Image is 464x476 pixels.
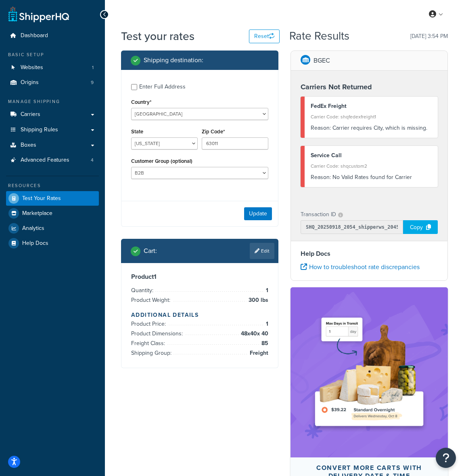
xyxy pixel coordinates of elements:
label: Country* [131,99,151,105]
button: Open Resource Center [436,448,456,468]
a: How to troubleshoot rate discrepancies [301,262,420,272]
h2: Rate Results [289,30,349,42]
span: Freight [248,348,268,358]
a: Boxes [6,138,99,153]
a: Advanced Features4 [6,153,99,168]
h2: Shipping destination : [144,57,203,64]
a: Analytics [6,221,99,236]
span: Boxes [21,142,36,149]
span: 9 [91,79,94,86]
span: Analytics [22,225,44,232]
h3: Product 1 [131,273,268,281]
span: 1 [92,64,94,71]
div: Carrier Code: shqfedexfreight1 [311,111,432,122]
div: Carrier Code: shqcustom2 [311,160,432,172]
a: Help Docs [6,236,99,251]
div: Enter Full Address [139,81,186,93]
h4: Help Docs [301,249,438,259]
div: Carrier requires City, which is missing. [311,122,432,134]
button: Reset [249,29,280,43]
a: Test Your Rates [6,191,99,206]
li: Websites [6,60,99,75]
span: 1 [264,319,268,329]
div: No Valid Rates found for Carrier [311,172,432,183]
li: Advanced Features [6,153,99,168]
span: Help Docs [22,240,48,247]
h4: Additional Details [131,311,268,319]
div: Basic Setup [6,51,99,58]
div: Resources [6,182,99,189]
span: Product Dimensions: [131,329,185,338]
span: Carriers [21,111,40,118]
a: Marketplace [6,206,99,221]
a: Shipping Rules [6,122,99,137]
span: Dashboard [21,32,48,39]
span: 4 [91,157,94,164]
h1: Test your rates [121,28,194,44]
span: Product Weight: [131,296,172,304]
div: FedEx Freight [311,101,432,112]
div: Copy [403,220,438,234]
strong: Carriers Not Returned [301,82,372,92]
span: Quantity: [131,286,155,295]
input: Enter Full Address [131,84,137,90]
label: Customer Group (optional) [131,158,192,164]
p: [DATE] 3:54 PM [410,31,448,42]
span: Product Price: [131,320,168,328]
a: Websites1 [6,60,99,75]
div: Manage Shipping [6,98,99,105]
a: Carriers [6,107,99,122]
span: Freight Class: [131,339,167,348]
span: Reason: [311,124,331,132]
span: Reason: [311,173,331,181]
span: 300 lbs [247,295,268,305]
p: Transaction ID [301,209,336,220]
a: Edit [250,243,274,259]
span: Shipping Rules [21,126,58,133]
li: Origins [6,75,99,90]
span: Websites [21,64,43,71]
span: Test Your Rates [22,195,61,202]
div: Service Call [311,150,432,161]
span: Shipping Group: [131,349,173,357]
span: Advanced Features [21,157,69,164]
img: feature-image-ddt-36eae7f7280da8017bfb280eaccd9c446f90b1fe08728e4019434db127062ab4.png [309,299,430,445]
p: BGEC [314,55,330,66]
span: Origins [21,79,39,86]
button: Update [244,207,272,220]
a: Origins9 [6,75,99,90]
span: 48 x 40 x 40 [239,329,268,339]
span: 1 [264,286,268,295]
h2: Cart : [144,247,157,255]
label: State [131,128,143,135]
span: Marketplace [22,210,52,217]
a: Dashboard [6,28,99,43]
span: 85 [259,339,268,348]
label: Zip Code* [202,128,225,135]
